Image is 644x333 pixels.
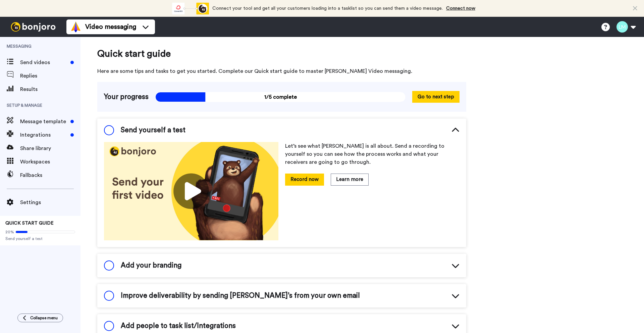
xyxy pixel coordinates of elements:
p: Let’s see what [PERSON_NAME] is all about. Send a recording to yourself so you can see how the pr... [285,142,460,166]
span: Add your branding [121,260,181,271]
span: 1/5 complete [155,92,406,102]
span: Results [20,85,80,93]
img: bj-logo-header-white.svg [8,22,58,32]
img: vm-color.svg [70,21,81,32]
span: Integrations [20,131,68,139]
span: Connect your tool and get all your customers loading into a tasklist so you can send them a video... [212,6,443,11]
span: Fallbacks [20,171,80,179]
span: Send videos [20,58,68,66]
button: Record now [285,174,324,185]
span: Collapse menu [30,315,58,321]
img: 178eb3909c0dc23ce44563bdb6dc2c11.jpg [104,142,278,240]
span: Quick start guide [97,47,466,60]
span: QUICK START GUIDE [5,221,54,226]
span: Message template [20,117,68,126]
span: 20% [5,229,14,235]
span: Share library [20,144,80,152]
span: Here are some tips and tasks to get you started. Complete our Quick start guide to master [PERSON... [97,67,466,75]
span: Add people to task list/Integrations [121,321,236,331]
button: Go to next step [412,91,460,103]
span: Workspaces [20,158,80,166]
span: Send yourself a test [121,125,185,135]
span: Settings [20,198,80,206]
span: Video messaging [85,22,136,32]
span: Send yourself a test [5,236,75,241]
span: Improve deliverability by sending [PERSON_NAME]’s from your own email [121,291,360,301]
a: Connect now [446,6,475,11]
button: Collapse menu [17,314,63,322]
span: Replies [20,72,80,80]
button: Learn more [331,174,369,185]
span: Your progress [104,92,149,102]
div: animation [172,3,209,14]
